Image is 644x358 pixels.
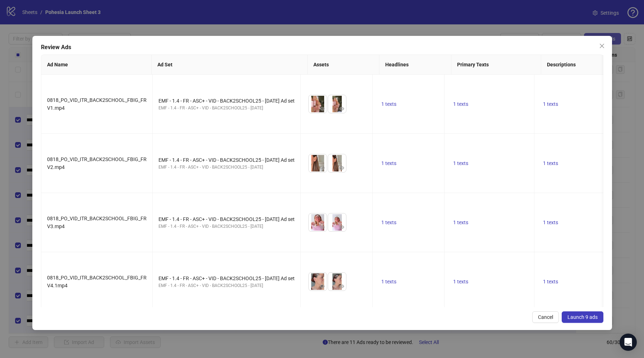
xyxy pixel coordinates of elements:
span: 1 texts [453,220,468,225]
span: 1 texts [381,101,396,107]
button: 1 texts [378,159,399,168]
span: 1 texts [381,279,396,284]
button: Launch 9 ads [561,311,603,323]
div: EMF - 1.4 - FR - ASC+ - VID - BACK2SCHOOL25 - [DATE] [158,282,295,289]
img: Asset 2 [328,213,346,231]
span: 1 texts [453,160,468,166]
th: Ad Name [41,55,152,75]
button: Preview [318,164,327,172]
div: Review Ads [41,43,603,52]
div: EMF - 1.4 - FR - ASC+ - VID - BACK2SCHOOL25 - [DATE] [158,164,295,171]
th: Descriptions [541,55,631,75]
button: 1 texts [450,159,471,168]
img: Asset 2 [328,95,346,113]
span: 1 texts [543,279,558,284]
span: eye [339,165,344,170]
button: Preview [337,104,346,113]
span: eye [339,106,344,111]
button: 1 texts [540,100,561,108]
th: Primary Texts [451,55,541,75]
img: Asset 1 [309,154,327,172]
span: 1 texts [543,101,558,107]
span: 0818_PO_VID_ITR_BACK2SCHOOL_FBIG_FR V1.mp4 [47,97,147,111]
button: 1 texts [540,277,561,286]
span: 1 texts [543,220,558,225]
div: EMF - 1.4 - FR - ASC+ - VID - BACK2SCHOOL25 - [DATE] Ad set [158,156,295,164]
button: 1 texts [540,159,561,168]
img: Asset 2 [328,273,346,291]
span: eye [320,225,325,230]
span: Cancel [538,314,553,320]
img: Asset 1 [309,273,327,291]
span: Launch 9 ads [567,314,597,320]
button: 1 texts [378,277,399,286]
img: Asset 2 [328,154,346,172]
button: Preview [318,104,327,113]
button: 1 texts [540,218,561,227]
button: 1 texts [378,100,399,108]
div: EMF - 1.4 - FR - ASC+ - VID - BACK2SCHOOL25 - [DATE] Ad set [158,97,295,105]
span: close [599,43,604,49]
th: Ad Set [152,55,307,75]
span: 0818_PO_VID_ITR_BACK2SCHOOL_FBIG_FR V2.mp4 [47,156,147,170]
span: 0818_PO_VID_ITR_BACK2SCHOOL_FBIG_FR V4.1mp4 [47,275,147,288]
button: Close [596,40,607,52]
div: EMF - 1.4 - FR - ASC+ - VID - BACK2SCHOOL25 - [DATE] [158,105,295,112]
img: Asset 1 [309,95,327,113]
button: Preview [337,282,346,291]
div: Open Intercom Messenger [620,334,637,351]
div: EMF - 1.4 - FR - ASC+ - VID - BACK2SCHOOL25 - [DATE] Ad set [158,215,295,223]
div: EMF - 1.4 - FR - ASC+ - VID - BACK2SCHOOL25 - [DATE] [158,223,295,230]
span: 1 texts [453,279,468,284]
button: 1 texts [450,218,471,227]
span: eye [320,106,325,111]
span: 0818_PO_VID_ITR_BACK2SCHOOL_FBIG_FR V3.mp4 [47,216,147,229]
span: eye [320,165,325,170]
span: 1 texts [453,101,468,107]
span: 1 texts [381,160,396,166]
img: Asset 1 [309,213,327,231]
th: Headlines [379,55,451,75]
span: eye [320,284,325,289]
button: 1 texts [378,218,399,227]
div: EMF - 1.4 - FR - ASC+ - VID - BACK2SCHOOL25 - [DATE] Ad set [158,274,295,282]
button: Cancel [532,311,558,323]
button: 1 texts [450,100,471,108]
button: 1 texts [450,277,471,286]
button: Preview [337,223,346,231]
span: eye [339,284,344,289]
span: 1 texts [543,160,558,166]
span: 1 texts [381,220,396,225]
button: Preview [318,223,327,231]
button: Preview [337,164,346,172]
th: Assets [307,55,379,75]
button: Preview [318,282,327,291]
span: eye [339,225,344,230]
